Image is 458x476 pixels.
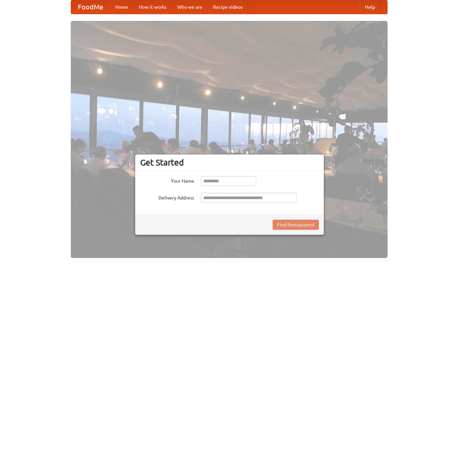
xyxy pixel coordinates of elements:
[133,0,172,14] a: How it works
[140,193,194,201] label: Delivery Address
[273,220,319,230] button: Find Restaurants!
[140,157,319,168] h3: Get Started
[208,0,248,14] a: Recipe videos
[360,0,380,14] a: Help
[110,0,133,14] a: Home
[71,0,110,14] a: FoodMe
[172,0,208,14] a: Who we are
[140,176,194,184] label: Your Name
